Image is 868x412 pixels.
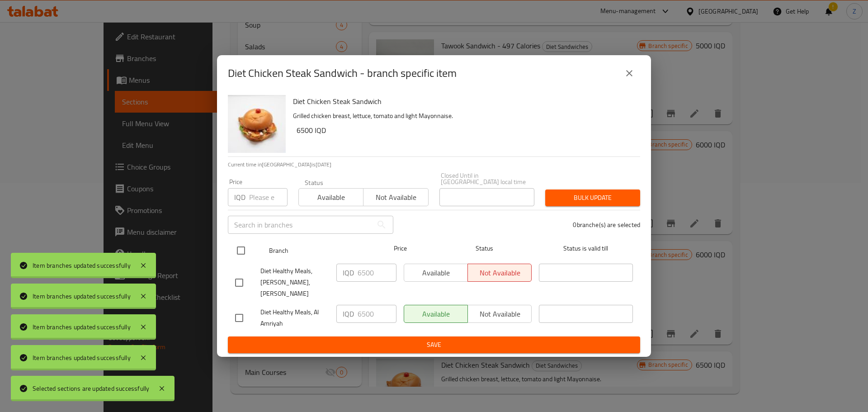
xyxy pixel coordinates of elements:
[298,188,363,206] button: Available
[33,353,131,363] div: Item branches updated successfully
[228,336,640,353] button: Save
[249,188,288,206] input: Please enter price
[293,95,633,108] h6: Diet Chicken Steak Sandwich
[343,267,354,278] p: IQD
[33,384,149,393] div: Selected sections are updated successfully
[573,220,640,229] p: 0 branche(s) are selected
[343,308,354,319] p: IQD
[228,95,286,153] img: Diet Chicken Steak Sandwich
[269,245,363,256] span: Branch
[297,124,633,137] h6: 6500 IQD
[545,189,640,206] button: Bulk update
[539,243,633,254] span: Status is valid till
[234,192,245,203] p: IQD
[358,264,396,282] input: Please enter price
[33,260,131,270] div: Item branches updated successfully
[33,291,131,301] div: Item branches updated successfully
[363,188,428,206] button: Not available
[552,192,633,204] span: Bulk update
[228,66,457,81] h2: Diet Chicken Steak Sandwich - branch specific item
[438,243,532,254] span: Status
[367,191,425,204] span: Not available
[618,62,640,84] button: close
[260,307,329,329] span: Diet Healthy Meals, Al Amriyah
[260,265,329,299] span: Diet Healthy Meals, [PERSON_NAME],[PERSON_NAME]
[33,322,131,332] div: Item branches updated successfully
[358,305,396,323] input: Please enter price
[235,339,633,350] span: Save
[228,161,640,169] p: Current time in [GEOGRAPHIC_DATA] is [DATE]
[370,243,430,254] span: Price
[293,110,633,122] p: Grilled chicken breast, lettuce, tomato and light Mayonnaise.
[302,191,360,204] span: Available
[228,216,373,234] input: Search in branches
